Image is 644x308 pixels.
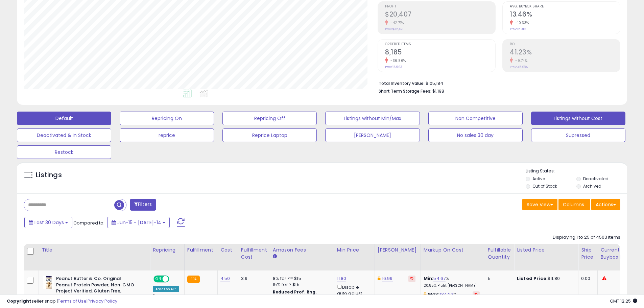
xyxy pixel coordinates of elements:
button: Restock [17,145,111,159]
h2: 13.46% [510,10,620,20]
button: Supressed [531,128,625,142]
div: 0.00 [581,276,592,282]
b: Short Term Storage Fees: [379,88,431,94]
div: % [424,276,480,288]
button: Listings without Cost [531,112,625,125]
div: Amazon Fees [273,246,331,254]
button: Save View [522,199,557,210]
span: 2025-08-14 12:25 GMT [610,298,637,304]
small: -42.71% [388,20,404,25]
div: Fulfillment [187,246,215,254]
div: Fulfillment Cost [241,246,267,261]
a: 4.50 [220,275,230,282]
button: Non Competitive [428,112,523,125]
span: Compared to: [73,220,104,226]
th: The percentage added to the cost of goods (COGS) that forms the calculator for Min & Max prices. [421,244,485,270]
button: Deactivated & In Stock [17,128,111,142]
button: Actions [591,199,620,210]
small: Prev: 12,963 [385,65,402,69]
button: Listings without Min/Max [325,112,420,125]
div: [PERSON_NAME] [378,246,418,254]
div: seller snap | | [7,298,117,305]
b: Listed Price: [517,275,548,282]
h2: $20,407 [385,10,495,20]
img: 41Y+1qcK-BL._SL40_.jpg [43,276,54,289]
label: Out of Stock [532,183,557,189]
span: Columns [563,201,584,208]
span: ON [154,276,163,282]
div: Cost [220,246,235,254]
div: 8% for <= $15 [273,276,329,282]
div: 5 [488,276,509,282]
div: $11.80 [517,276,573,282]
div: Ship Price [581,246,595,261]
small: -10.33% [513,20,529,25]
div: Displaying 1 to 25 of 4503 items [553,234,620,241]
h5: Listings [36,170,62,180]
button: Repricing On [120,112,214,125]
a: 16.99 [382,275,393,282]
div: 3.9 [241,276,265,282]
a: 11.80 [337,275,347,282]
strong: Copyright [7,298,31,304]
p: 20.85% Profit [PERSON_NAME] [424,283,480,288]
a: Terms of Use [58,298,87,304]
button: Default [17,112,111,125]
button: Last 30 Days [24,217,72,228]
small: Prev: $35,620 [385,27,405,31]
div: Listed Price [517,246,575,254]
button: [PERSON_NAME] [325,128,420,142]
label: Archived [583,183,601,189]
b: Min: [424,275,434,282]
button: Columns [558,199,590,210]
button: Reprice Laptop [222,128,317,142]
div: Current Buybox Price [600,246,635,261]
b: Peanut Butter & Co. Original Peanut Protein Powder, Non-GMO Project Verified, Gluten Free, Vegan,... [56,276,138,302]
label: Deactivated [583,176,609,182]
div: 15% for > $15 [273,282,329,288]
span: Profit [385,5,495,8]
div: Markup on Cost [424,246,482,254]
button: Repricing Off [222,112,317,125]
small: Prev: 15.01% [510,27,526,31]
small: -36.86% [388,58,406,63]
div: Amazon AI * [153,286,179,292]
small: -9.74% [513,58,527,63]
span: Avg. Buybox Share [510,5,620,8]
button: No sales 30 day [428,128,523,142]
button: Filters [130,199,156,211]
div: Repricing [153,246,182,254]
div: Fulfillable Quantity [488,246,511,261]
span: Last 30 Days [34,219,64,226]
div: Min Price [337,246,372,254]
p: Listing States: [526,168,627,174]
small: Amazon Fees. [273,254,277,260]
label: Active [532,176,545,182]
b: Total Inventory Value: [379,80,425,86]
span: ROI [510,43,620,46]
button: reprice [120,128,214,142]
small: FBA [187,276,200,283]
li: $105,184 [379,79,615,87]
a: Privacy Policy [88,298,117,304]
div: Disable auto adjust min [337,283,369,303]
h2: 8,185 [385,48,495,57]
button: Jun-15 - [DATE]-14 [107,217,170,228]
span: $1,198 [432,88,444,94]
span: OFF [168,276,179,282]
span: Ordered Items [385,43,495,46]
span: Jun-15 - [DATE]-14 [117,219,161,226]
a: 54.67 [433,275,446,282]
small: Prev: 45.68% [510,65,528,69]
h2: 41.23% [510,48,620,57]
div: Title [42,246,147,254]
